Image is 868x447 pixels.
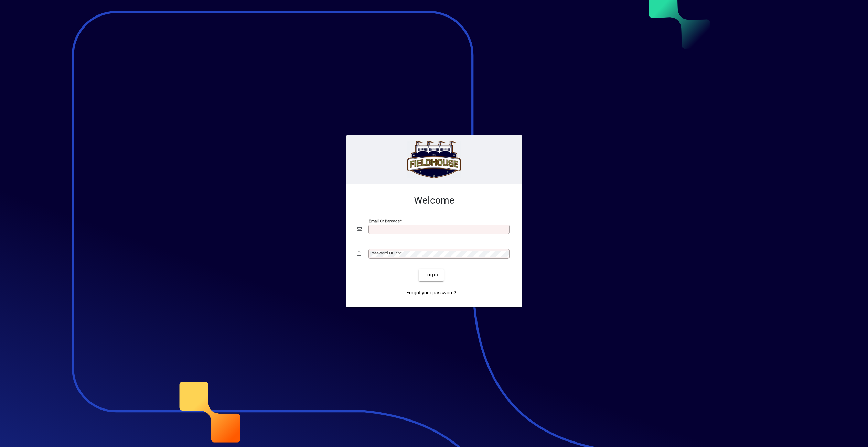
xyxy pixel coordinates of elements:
span: Login [424,271,438,279]
mat-label: Password or Pin [370,251,400,255]
mat-label: Email or Barcode [369,218,400,223]
button: Login [419,269,444,281]
span: Forgot your password? [406,289,456,296]
h2: Welcome [357,195,511,206]
a: Forgot your password? [404,287,459,299]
